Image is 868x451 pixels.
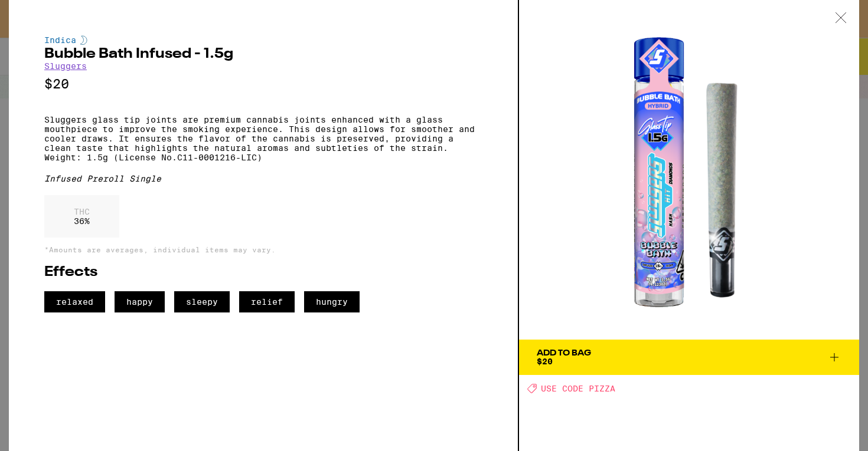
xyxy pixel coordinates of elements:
[541,384,615,393] span: USE CODE PIZZA
[44,77,482,91] p: $20
[115,291,165,312] span: happy
[174,291,230,312] span: sleepy
[44,35,482,45] div: Indica
[44,115,482,162] p: Sluggers glass tip joints are premium cannabis joints enhanced with a glass mouthpiece to improve...
[44,174,482,183] div: Infused Preroll Single
[537,349,591,357] div: Add To Bag
[44,195,119,238] div: 36 %
[44,265,482,279] h2: Effects
[74,207,90,216] p: THC
[239,291,295,312] span: relief
[44,61,87,71] a: Sluggers
[44,291,105,312] span: relaxed
[44,47,482,61] h2: Bubble Bath Infused - 1.5g
[80,35,87,45] img: indicaColor.svg
[519,340,859,375] button: Add To Bag$20
[44,246,482,254] p: *Amounts are averages, individual items may vary.
[304,291,360,312] span: hungry
[537,357,553,366] span: $20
